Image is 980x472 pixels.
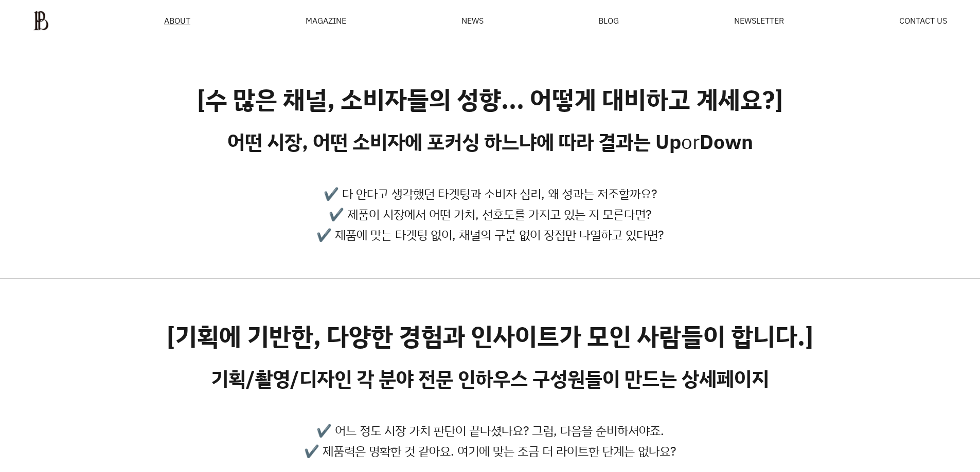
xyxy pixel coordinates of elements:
[461,16,484,25] a: NEWS
[598,16,619,25] a: BLOG
[164,16,190,25] a: ABOUT
[899,16,947,25] a: CONTACT US
[167,322,813,351] h2: [기획에 기반한, 다양한 경험과 인사이트가 모인 사람들이 합니다.]
[211,367,769,390] h3: 기획/촬영/디자인 각 분야 전문 인하우스 구성원들이 만드는 상세페이지
[33,10,49,31] img: ba379d5522eb3.png
[304,420,676,461] p: ✔️ 어느 정도 시장 가치 판단이 끝나셨나요? 그럼, 다음을 준비하셔야죠. ✔️ 제품력은 명확한 것 같아요. 여기에 맞는 조금 더 라이트한 단계는 없나요?
[227,130,753,154] h3: 어떤 시장, 어떤 소비자에 포커싱 하느냐에 따라 결과는 Up Down
[197,85,783,115] h2: [수 많은 채널, 소비자들의 성향... 어떻게 대비하고 계세요?]
[164,16,190,25] span: ABOUT
[306,16,346,25] div: MAGAZINE
[316,183,664,245] p: ✔️ 다 안다고 생각했던 타겟팅과 소비자 심리, 왜 성과는 저조할까요? ✔️ 제품이 시장에서 어떤 가치, 선호도를 가지고 있는 지 모른다면? ✔️ 제품에 맞는 타겟팅 없이, ...
[734,16,784,25] a: NEWSLETTER
[681,128,700,155] span: or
